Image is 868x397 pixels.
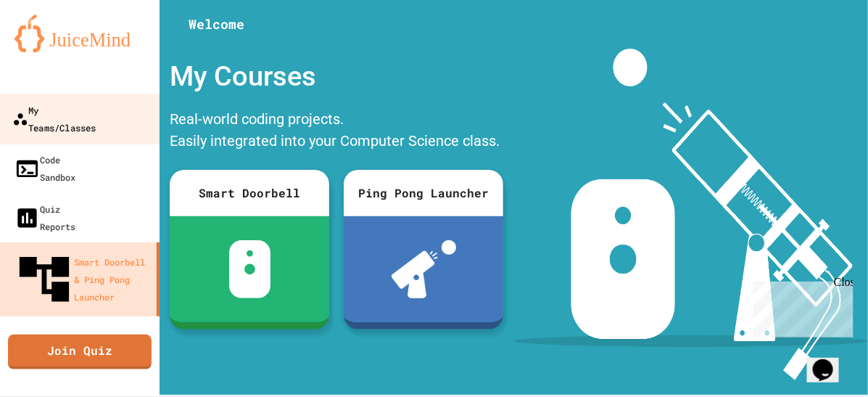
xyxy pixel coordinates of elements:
[15,250,151,309] div: Smart Doorbell & Ping Pong Launcher
[392,240,456,298] img: ppl-with-ball.png
[162,49,511,105] div: My Courses
[15,200,75,235] div: Quiz Reports
[229,240,270,298] img: sdb-white.svg
[748,276,853,337] iframe: chat widget
[162,105,511,159] div: Real-world coding projects. Easily integrated into your Computer Science class.
[12,101,96,136] div: My Teams/Classes
[6,6,100,92] div: Chat with us now!Close
[15,151,75,186] div: Code Sandbox
[8,335,152,369] a: Join Quiz
[807,339,853,382] iframe: chat widget
[344,170,503,216] div: Ping Pong Launcher
[15,15,145,52] img: logo-orange.svg
[170,170,329,216] div: Smart Doorbell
